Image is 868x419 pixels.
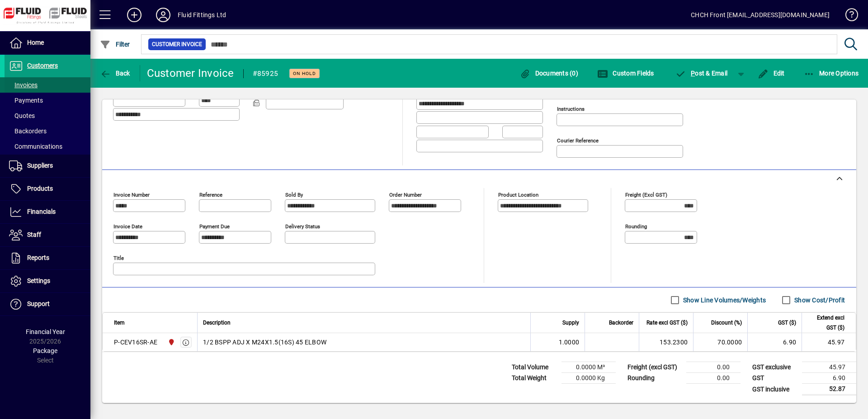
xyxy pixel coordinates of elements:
label: Show Line Volumes/Weights [681,296,766,305]
span: Discount (%) [711,318,742,328]
a: Products [5,178,90,200]
span: Rate excl GST ($) [646,318,688,328]
button: Filter [98,36,132,52]
td: Rounding [623,373,686,384]
td: 6.90 [802,373,856,384]
span: Staff [27,231,41,238]
a: Quotes [5,108,90,123]
span: Financial Year [26,328,65,335]
a: Suppliers [5,155,90,177]
mat-label: Instructions [557,106,585,112]
mat-label: Invoice date [113,223,142,230]
td: GST exclusive [748,362,802,373]
button: Post & Email [671,65,732,81]
td: Total Weight [507,373,561,384]
td: 52.87 [802,384,856,395]
span: Extend excl GST ($) [807,313,844,333]
span: Home [27,39,44,46]
td: 0.0000 M³ [561,362,616,373]
mat-label: Invoice number [113,192,150,198]
a: Home [5,32,90,54]
span: FLUID FITTINGS CHRISTCHURCH [165,337,176,347]
mat-label: Delivery status [285,223,320,230]
a: Settings [5,270,90,292]
mat-label: Rounding [625,223,647,230]
mat-label: Freight (excl GST) [625,192,667,198]
span: More Options [804,70,859,77]
td: 0.0000 Kg [561,373,616,384]
span: Quotes [9,112,35,119]
span: Filter [100,41,130,48]
div: CHCH Front [EMAIL_ADDRESS][DOMAIN_NAME] [691,8,830,22]
td: 45.97 [802,333,856,351]
a: Support [5,293,90,315]
td: 70.0000 [693,333,747,351]
a: Invoices [5,77,90,93]
td: 45.97 [802,362,856,373]
span: Backorder [609,318,633,328]
a: Financials [5,201,90,223]
div: 153.2300 [645,338,688,347]
span: Item [114,318,125,328]
button: Edit [755,65,787,81]
span: Payments [9,97,43,104]
mat-label: Sold by [285,192,303,198]
button: Documents (0) [517,65,580,81]
span: GST ($) [778,318,796,328]
span: Edit [758,70,785,77]
a: Knowledge Base [839,2,857,31]
span: Custom Fields [597,70,654,77]
mat-label: Order number [389,192,422,198]
button: Back [98,65,132,81]
div: Customer Invoice [147,66,234,80]
button: Profile [149,7,178,23]
button: Custom Fields [595,65,656,81]
td: Freight (excl GST) [623,362,686,373]
td: 6.90 [747,333,802,351]
mat-label: Title [113,255,124,261]
span: ost & Email [675,70,728,77]
span: Support [27,300,50,307]
div: #85925 [253,66,278,81]
app-page-header-button: Back [90,65,140,81]
span: 1/2 BSPP ADJ X M24X1.5(16S) 45 ELBOW [203,338,326,347]
a: Staff [5,224,90,246]
label: Show Cost/Profit [793,296,845,305]
a: Reports [5,247,90,269]
span: P [691,70,695,77]
mat-label: Reference [199,192,222,198]
td: GST inclusive [748,384,802,395]
a: Backorders [5,123,90,139]
div: P-CEV16SR-AE [114,338,157,347]
span: 1.0000 [559,338,580,347]
span: Settings [27,277,50,284]
span: Back [100,70,130,77]
span: Financials [27,208,56,215]
span: On hold [293,71,316,76]
span: Customers [27,62,58,69]
mat-label: Payment due [199,223,230,230]
span: Backorders [9,127,47,135]
span: Package [33,347,57,354]
button: Add [120,7,149,23]
span: Products [27,185,53,192]
span: Documents (0) [519,70,578,77]
a: Communications [5,139,90,154]
td: 0.00 [686,362,741,373]
span: Description [203,318,231,328]
span: Communications [9,143,62,150]
td: GST [748,373,802,384]
mat-label: Courier Reference [557,137,599,144]
button: More Options [802,65,861,81]
span: Supply [562,318,579,328]
span: Reports [27,254,49,261]
span: Invoices [9,81,38,89]
mat-label: Product location [498,192,538,198]
span: Suppliers [27,162,53,169]
div: Fluid Fittings Ltd [178,8,226,22]
td: Total Volume [507,362,561,373]
td: 0.00 [686,373,741,384]
span: Customer Invoice [152,40,202,49]
a: Payments [5,93,90,108]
